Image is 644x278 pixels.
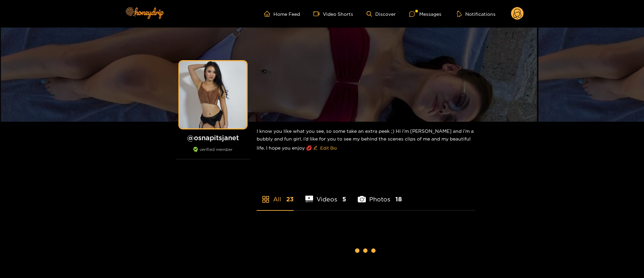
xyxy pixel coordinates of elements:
[262,195,270,203] span: appstore
[176,133,250,142] h1: @ osnapitsjanet
[320,145,337,151] span: Edit Bio
[342,195,346,203] span: 5
[312,143,338,153] button: editEdit Bio
[305,180,346,210] li: Videos
[455,10,498,17] button: Notifications
[358,180,402,210] li: Photos
[313,146,317,151] span: edit
[395,195,402,203] span: 18
[286,195,294,203] span: 23
[264,11,300,17] a: Home Feed
[313,11,323,17] span: video-camera
[264,11,273,17] span: home
[257,122,475,159] div: I know you like what you see, so some take an extra peek ;) Hi i’m [PERSON_NAME] and i’m a bubbly...
[409,10,441,18] div: Messages
[257,180,294,210] li: All
[367,11,396,17] a: Discover
[176,147,250,159] div: verified member
[313,11,353,17] a: Video Shorts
